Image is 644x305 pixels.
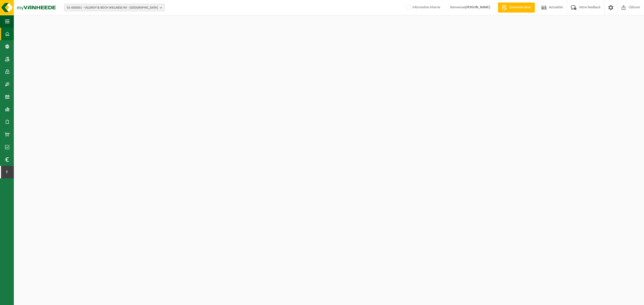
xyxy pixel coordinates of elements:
[498,3,535,13] a: Demande devis
[67,4,158,12] span: 01-000001 - VILLEROY & BOCH WELLNESS NV - [GEOGRAPHIC_DATA]
[405,4,440,11] label: Information interne
[64,4,165,11] button: 01-000001 - VILLEROY & BOCH WELLNESS NV - [GEOGRAPHIC_DATA]
[5,166,9,178] span: I
[508,5,532,10] span: Demande devis
[465,6,490,9] strong: [PERSON_NAME]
